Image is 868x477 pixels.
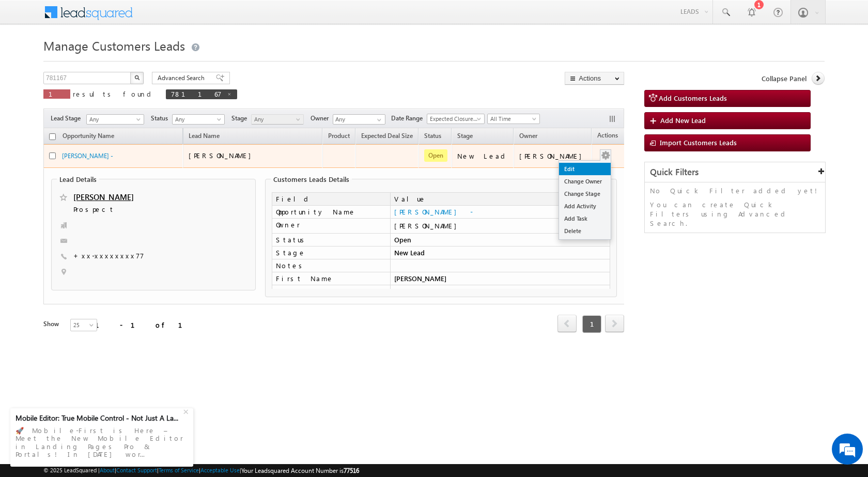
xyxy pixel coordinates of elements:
span: © 2025 LeadSquared | | | | | [43,466,359,475]
span: 1 [582,315,601,333]
a: Expected Closure Date [427,114,485,124]
div: [PERSON_NAME] [519,151,587,161]
td: New Lead [390,247,610,259]
a: Opportunity Name [57,130,119,144]
a: Status [419,130,446,144]
div: Quick Filters [645,162,825,182]
span: prev [557,315,577,332]
div: Show [43,319,62,329]
a: Add Task [559,212,611,225]
span: 1 [49,89,65,98]
span: [PERSON_NAME] [189,151,256,160]
span: Collapse Panel [762,74,807,83]
span: Opportunity Name [63,132,114,140]
td: Open [390,234,610,247]
span: Lead Stage [51,114,85,123]
td: Status [272,234,390,247]
td: Opportunity ID [272,285,390,298]
button: Actions [565,72,624,85]
span: Any [252,115,301,124]
td: Field [272,192,390,206]
a: Expected Deal Size [356,130,418,144]
td: Value [390,192,610,206]
span: results found [73,89,155,98]
img: d_60004797649_company_0_60004797649 [18,54,43,68]
span: Manage Customers Leads [43,37,185,54]
a: [PERSON_NAME] - [394,207,473,216]
p: You can create Quick Filters using Advanced Search. [650,200,820,228]
div: New Lead [457,151,509,161]
span: 77516 [344,467,359,474]
td: Stage [272,247,390,259]
input: Check all records [49,133,56,140]
span: Lead Name [183,130,225,144]
a: Edit [559,163,611,175]
a: [PERSON_NAME] - [62,152,113,160]
span: Stage [231,114,251,123]
div: + [181,405,193,417]
span: Product [328,132,350,140]
td: First Name [272,272,390,285]
td: Opportunity Name [272,206,390,219]
span: Any [173,115,222,124]
div: 🚀 Mobile-First is Here – Meet the New Mobile Editor in Landing Pages Pro & Portals! In [DATE] wor... [16,423,188,461]
td: Notes [272,259,390,272]
a: Terms of Service [159,467,199,473]
p: No Quick Filter added yet! [650,186,820,195]
span: Import Customers Leads [660,138,737,147]
a: All Time [487,114,540,124]
em: Start Chat [141,318,188,332]
a: Change Stage [559,188,611,200]
a: Delete [559,225,611,237]
td: Owner [272,219,390,234]
a: Show All Items [371,115,384,125]
span: Actions [592,130,623,143]
div: 1 - 1 of 1 [95,319,195,331]
a: Any [172,114,225,125]
a: About [100,467,115,473]
a: Add Activity [559,200,611,212]
span: Any [87,115,141,124]
div: Minimize live chat window [169,5,194,30]
span: Add New Lead [660,116,706,125]
span: +xx-xxxxxxxx77 [73,251,144,261]
td: [PERSON_NAME] [390,272,610,285]
span: Date Range [391,114,427,123]
span: Your Leadsquared Account Number is [241,467,359,474]
span: Advanced Search [158,73,208,83]
span: Open [424,149,447,162]
a: next [605,316,624,332]
span: Status [151,114,172,123]
span: next [605,315,624,332]
a: Any [251,114,304,125]
span: Expected Deal Size [361,132,413,140]
span: Prospect [73,205,198,215]
legend: Customers Leads Details [271,175,352,183]
a: Acceptable Use [200,467,240,473]
a: Contact Support [116,467,157,473]
span: Owner [311,114,333,123]
span: Expected Closure Date [427,114,481,124]
div: Chat with us now [54,54,174,68]
textarea: Type your message and hit 'Enter' [13,96,189,310]
a: prev [557,316,577,332]
a: [PERSON_NAME] [73,192,134,202]
span: All Time [488,114,537,124]
div: Mobile Editor: True Mobile Control - Not Just A La... [16,413,182,423]
span: Add Customers Leads [659,94,727,102]
span: 781167 [171,89,222,98]
input: Type to Search [333,114,385,125]
a: 25 [70,319,97,331]
span: 25 [71,320,98,330]
a: Any [86,114,144,125]
a: Stage [452,130,478,144]
div: [PERSON_NAME] [394,221,606,230]
a: Change Owner [559,175,611,188]
td: 781167 [390,285,610,298]
span: Stage [457,132,473,140]
img: Search [134,75,139,80]
legend: Lead Details [57,175,99,183]
span: Owner [519,132,537,140]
